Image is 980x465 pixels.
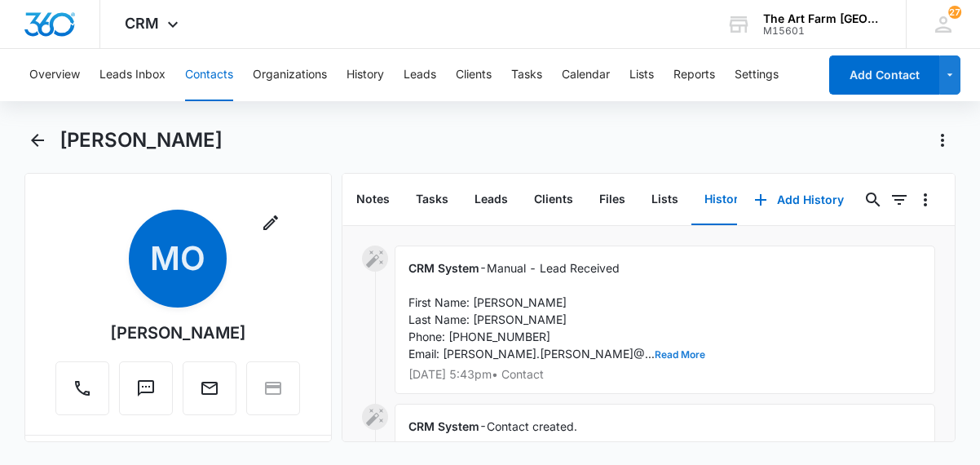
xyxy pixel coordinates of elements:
button: Leads [404,49,436,101]
button: Organizations [253,49,327,101]
button: Filters [886,187,912,213]
span: Manual - Lead Received First Name: [PERSON_NAME] Last Name: [PERSON_NAME] Phone: [PHONE_NUMBER] E... [408,261,705,361]
button: Call [55,361,109,415]
span: MO [129,210,227,308]
div: [PERSON_NAME] [110,321,246,345]
button: Files [586,175,638,225]
button: Add Contact [829,55,939,95]
button: Reports [673,49,715,101]
p: [DATE] 5:43pm • Contact [408,369,921,380]
span: CRM System [408,419,479,433]
button: Tasks [403,175,461,225]
button: Read More [655,350,705,360]
button: Lists [629,49,654,101]
button: Contacts [185,49,233,101]
span: 27 [948,6,961,19]
button: Settings [735,49,779,101]
button: Overflow Menu [912,187,938,213]
button: Add History [738,180,860,219]
button: Text [119,361,173,415]
button: History [691,175,758,225]
div: - [395,246,935,394]
button: Search... [860,187,886,213]
span: CRM [125,15,159,32]
div: account name [763,12,882,25]
button: Lists [638,175,691,225]
button: History [347,49,384,101]
button: Overview [29,49,80,101]
a: Text [119,387,173,401]
button: Clients [456,49,492,101]
button: Notes [343,175,403,225]
button: Clients [521,175,586,225]
span: CRM System [408,261,479,275]
div: account id [763,25,882,37]
button: Email [183,361,236,415]
button: Back [24,127,50,153]
button: Tasks [511,49,542,101]
button: Calendar [562,49,610,101]
button: Leads [461,175,521,225]
h1: [PERSON_NAME] [60,128,223,153]
div: notifications count [948,6,961,19]
button: Actions [929,127,956,153]
a: Call [55,387,109,401]
a: Email [183,387,236,401]
button: Leads Inbox [99,49,166,101]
